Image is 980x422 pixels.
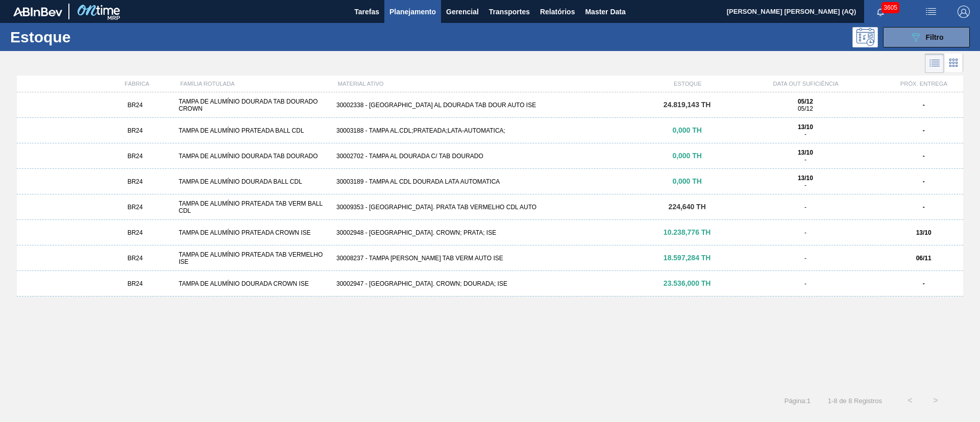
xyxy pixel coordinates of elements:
button: < [897,388,923,413]
strong: - [923,102,925,109]
span: 10.238,776 TH [664,228,711,236]
span: - [804,131,806,138]
button: Filtro [883,27,970,47]
div: TAMPA DE ALUMÍNIO DOURADA CROWN ISE [175,280,332,287]
div: TAMPA DE ALUMÍNIO DOURADA TAB DOURADO [175,153,332,160]
div: Visão em Cards [944,54,963,73]
div: 30002947 - [GEOGRAPHIC_DATA]. CROWN; DOURADA; ISE [332,280,648,287]
div: 30002338 - [GEOGRAPHIC_DATA] AL DOURADA TAB DOUR AUTO ISE [332,102,648,109]
strong: - [923,178,925,185]
div: 30002702 - TAMPA AL DOURADA C/ TAB DOURADO [332,153,648,160]
div: FAMÍLIA ROTULADA [176,81,333,87]
div: DATA OUT SUFICIÊNCIA [727,81,884,87]
div: FÁBRICA [97,81,176,87]
span: BR24 [128,280,143,287]
span: - [804,229,806,236]
strong: - [923,280,925,287]
strong: 13/10 [798,175,813,182]
div: MATERIAL ATIVO [334,81,649,87]
span: - [804,156,806,163]
strong: 13/10 [798,149,813,156]
div: 30008237 - TAMPA [PERSON_NAME] TAB VERM AUTO ISE [332,255,648,262]
div: TAMPA DE ALUMÍNIO PRATEADA TAB VERMELHO ISE [175,251,332,265]
span: - [804,182,806,189]
span: Relatórios [540,6,575,18]
span: 0,000 TH [672,177,702,185]
span: Página : 1 [785,397,811,405]
div: TAMPA DE ALUMÍNIO PRATEADA BALL CDL [175,127,332,134]
span: 0,000 TH [672,126,702,134]
span: 24.819,143 TH [664,101,711,109]
span: BR24 [128,229,143,236]
button: Notificações [864,5,897,19]
strong: 13/10 [916,229,932,236]
span: BR24 [128,102,143,109]
strong: - [923,204,925,211]
div: 30002948 - [GEOGRAPHIC_DATA]. CROWN; PRATA; ISE [332,229,648,236]
span: 05/12 [798,105,813,112]
span: BR24 [128,178,143,185]
span: 23.536,000 TH [664,279,711,287]
span: BR24 [128,204,143,211]
strong: 05/12 [798,98,813,105]
span: Gerencial [446,6,479,18]
div: TAMPA DE ALUMÍNIO PRATEADA TAB VERM BALL CDL [175,200,332,214]
img: Logout [958,6,970,18]
span: Transportes [489,6,530,18]
div: Pogramando: nenhum usuário selecionado [852,27,878,47]
span: 1 - 8 de 8 Registros [826,397,882,405]
div: PRÓX. ENTREGA [885,81,963,87]
span: Filtro [926,33,944,41]
button: > [923,388,948,413]
div: 30003188 - TAMPA AL.CDL;PRATEADA;LATA-AUTOMATICA; [332,127,648,134]
span: - [804,204,806,211]
span: Tarefas [354,6,379,18]
div: 30009353 - [GEOGRAPHIC_DATA]. PRATA TAB VERMELHO CDL AUTO [332,204,648,211]
strong: - [923,127,925,134]
h1: Estoque [10,31,163,43]
span: Planejamento [389,6,436,18]
div: TAMPA DE ALUMÍNIO PRATEADA CROWN ISE [175,229,332,236]
div: Visão em Lista [925,54,944,73]
span: 3605 [881,2,899,13]
strong: 13/10 [798,123,813,131]
span: BR24 [128,255,143,262]
div: 30003189 - TAMPA AL CDL DOURADA LATA AUTOMATICA [332,178,648,185]
img: userActions [925,6,937,18]
div: TAMPA DE ALUMÍNIO DOURADA TAB DOURADO CROWN [175,98,332,112]
span: Master Data [585,6,625,18]
div: TAMPA DE ALUMÍNIO DOURADA BALL CDL [175,178,332,185]
span: 0,000 TH [672,152,702,160]
img: TNhmsLtSVTkK8tSr43FrP2fwEKptu5GPRR3wAAAABJRU5ErkJggg== [13,7,62,16]
div: ESTOQUE [648,81,727,87]
strong: 06/11 [916,255,932,262]
span: BR24 [128,127,143,134]
span: 224,640 TH [669,203,706,211]
span: 18.597,284 TH [664,254,711,262]
strong: - [923,153,925,160]
span: BR24 [128,153,143,160]
span: - [804,280,806,287]
span: - [804,255,806,262]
